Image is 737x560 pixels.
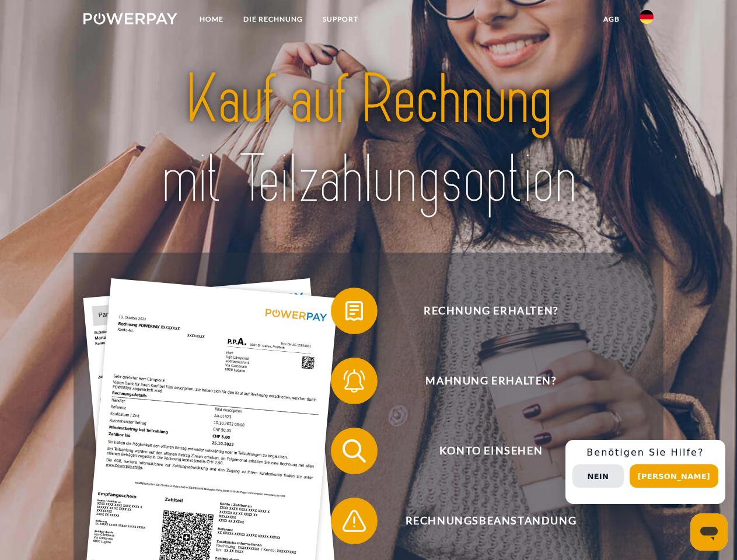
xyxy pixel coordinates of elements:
a: DIE RECHNUNG [233,9,313,30]
h3: Benötigen Sie Hilfe? [572,447,718,459]
img: qb_search.svg [340,436,369,466]
button: Mahnung erhalten? [331,358,634,404]
button: Konto einsehen [331,428,634,474]
div: Schnellhilfe [565,440,725,504]
img: qb_bell.svg [340,366,369,395]
img: de [640,10,654,24]
img: title-powerpay_de.svg [111,56,626,223]
button: Rechnungsbeanstandung [331,498,634,544]
button: Nein [572,464,624,488]
button: Rechnung erhalten? [331,288,634,334]
iframe: Schaltfläche zum Öffnen des Messaging-Fensters [690,513,728,551]
span: Rechnungsbeanstandung [348,498,634,544]
img: qb_bill.svg [340,296,369,325]
img: qb_warning.svg [340,506,369,535]
a: Home [190,9,233,30]
button: [PERSON_NAME] [630,464,718,488]
img: logo-powerpay-white.svg [83,13,177,24]
a: SUPPORT [313,9,368,30]
span: Konto einsehen [348,428,634,474]
a: agb [593,9,630,30]
span: Rechnung erhalten? [348,288,634,334]
span: Mahnung erhalten? [348,358,634,404]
